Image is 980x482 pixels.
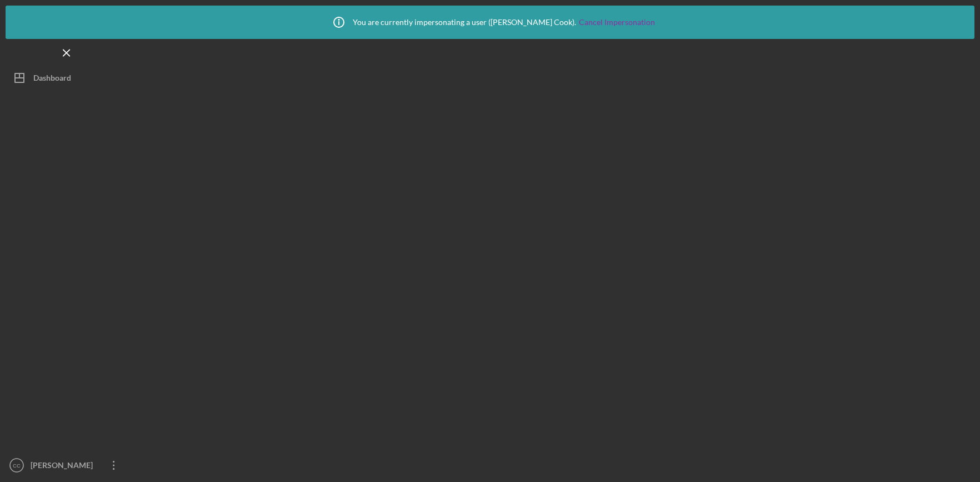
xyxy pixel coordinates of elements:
[325,8,655,36] div: You are currently impersonating a user ( [PERSON_NAME] Cook ).
[13,463,21,469] text: CC
[33,67,71,92] div: Dashboard
[28,454,100,479] div: [PERSON_NAME]
[579,18,655,27] a: Cancel Impersonation
[6,67,128,89] button: Dashboard
[6,454,128,476] button: CC[PERSON_NAME]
